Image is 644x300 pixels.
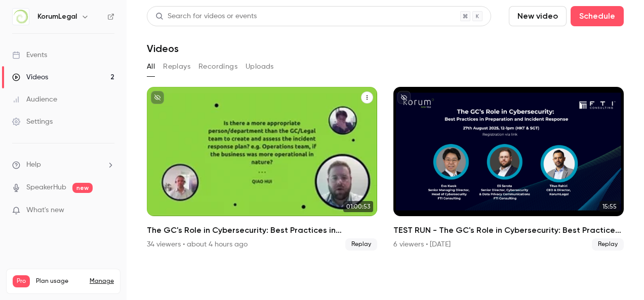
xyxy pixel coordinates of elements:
h2: The GC's Role in Cybersecurity: Best Practices in Preparation and Incident Response [147,224,377,236]
button: Schedule [571,6,624,26]
div: Settings [12,117,53,127]
span: 01:00:53 [343,201,373,212]
button: Recordings [198,59,237,75]
span: new [72,183,93,193]
h2: TEST RUN - The GC's Role in Cybersecurity: Best Practices in Preparation and Incident Response [393,224,624,236]
section: Videos [147,6,624,294]
h6: KorumLegal [37,12,77,22]
span: Replay [592,238,624,251]
span: Help [26,160,41,170]
h1: Videos [147,42,179,55]
li: TEST RUN - The GC's Role in Cybersecurity: Best Practices in Preparation and Incident Response [393,87,624,251]
div: 34 viewers • about 4 hours ago [147,239,248,249]
button: New video [509,6,567,26]
div: Search for videos or events [155,11,257,22]
li: The GC's Role in Cybersecurity: Best Practices in Preparation and Incident Response [147,87,377,251]
span: 15:55 [599,201,620,212]
div: Videos [12,72,48,82]
a: SpeakerHub [26,182,66,193]
button: Uploads [246,59,274,75]
span: What's new [26,205,64,216]
button: All [147,59,155,75]
li: help-dropdown-opener [12,160,114,170]
button: unpublished [151,91,164,104]
button: unpublished [397,91,411,104]
button: Replays [163,59,190,75]
a: 01:00:53The GC's Role in Cybersecurity: Best Practices in Preparation and Incident Response34 vie... [147,87,377,251]
ul: Videos [147,87,624,251]
span: Replay [345,238,377,251]
img: KorumLegal [13,9,29,25]
a: Manage [90,277,114,285]
div: Audience [12,94,57,105]
div: 6 viewers • [DATE] [393,239,451,249]
a: 15:55TEST RUN - The GC's Role in Cybersecurity: Best Practices in Preparation and Incident Respon... [393,87,624,251]
div: Events [12,50,47,60]
span: Pro [13,275,30,287]
span: Plan usage [36,277,84,285]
